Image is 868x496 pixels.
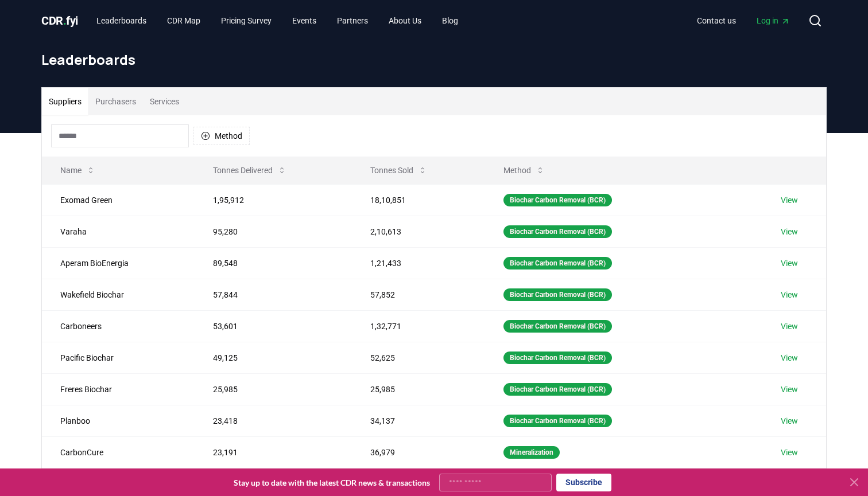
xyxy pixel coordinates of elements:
td: Varaha [42,216,195,247]
a: Blog [433,10,467,31]
span: CDR fyi [41,14,78,28]
td: 1,95,912 [195,184,351,216]
button: Method [193,127,250,145]
button: Services [143,88,186,115]
button: Suppliers [42,88,88,115]
button: Tonnes Delivered [204,159,296,182]
a: CDR Map [158,10,210,31]
td: 36,979 [352,436,485,468]
span: . [63,14,67,28]
h1: Leaderboards [41,50,827,69]
td: 57,852 [352,279,485,310]
a: Leaderboards [87,10,156,31]
td: Exomad Green [42,184,195,216]
div: Biochar Carbon Removal (BCR) [503,288,612,301]
td: 25,985 [195,373,351,405]
button: Method [494,159,554,182]
nav: Main [87,10,467,31]
td: 23,418 [195,405,351,436]
td: Pacific Biochar [42,342,195,373]
div: Biochar Carbon Removal (BCR) [503,320,612,333]
a: View [781,321,798,332]
nav: Main [688,10,799,31]
a: View [781,447,798,458]
a: View [781,415,798,427]
td: 25,985 [352,373,485,405]
button: Purchasers [88,88,143,115]
td: 1,32,771 [352,310,485,342]
div: Biochar Carbon Removal (BCR) [503,415,612,427]
button: Name [51,159,104,182]
td: CarbonCure [42,436,195,468]
td: Aperam BioEnergia [42,247,195,279]
a: View [781,384,798,395]
td: 18,10,851 [352,184,485,216]
a: Pricing Survey [212,10,281,31]
div: Biochar Carbon Removal (BCR) [503,352,612,364]
div: Mineralization [503,446,560,459]
span: Log in [757,15,790,26]
td: 89,548 [195,247,351,279]
a: View [781,194,798,206]
div: Biochar Carbon Removal (BCR) [503,383,612,396]
td: Wakefield Biochar [42,279,195,310]
td: 57,844 [195,279,351,310]
button: Tonnes Sold [361,159,436,182]
td: Carboneers [42,310,195,342]
a: Log in [747,10,799,31]
a: View [781,226,798,237]
div: Biochar Carbon Removal (BCR) [503,194,612,206]
td: 34,137 [352,405,485,436]
a: Events [283,10,325,31]
a: View [781,289,798,300]
a: View [781,352,798,364]
td: 52,625 [352,342,485,373]
td: Freres Biochar [42,373,195,405]
div: Biochar Carbon Removal (BCR) [503,225,612,238]
a: About Us [379,10,431,31]
td: Planboo [42,405,195,436]
a: CDR.fyi [41,13,78,29]
td: 23,191 [195,436,351,468]
td: 2,10,613 [352,216,485,247]
td: 1,21,433 [352,247,485,279]
div: Biochar Carbon Removal (BCR) [503,257,612,270]
a: View [781,257,798,269]
a: Contact us [688,10,745,31]
td: 49,125 [195,342,351,373]
td: 53,601 [195,310,351,342]
a: Partners [328,10,377,31]
td: 95,280 [195,216,351,247]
